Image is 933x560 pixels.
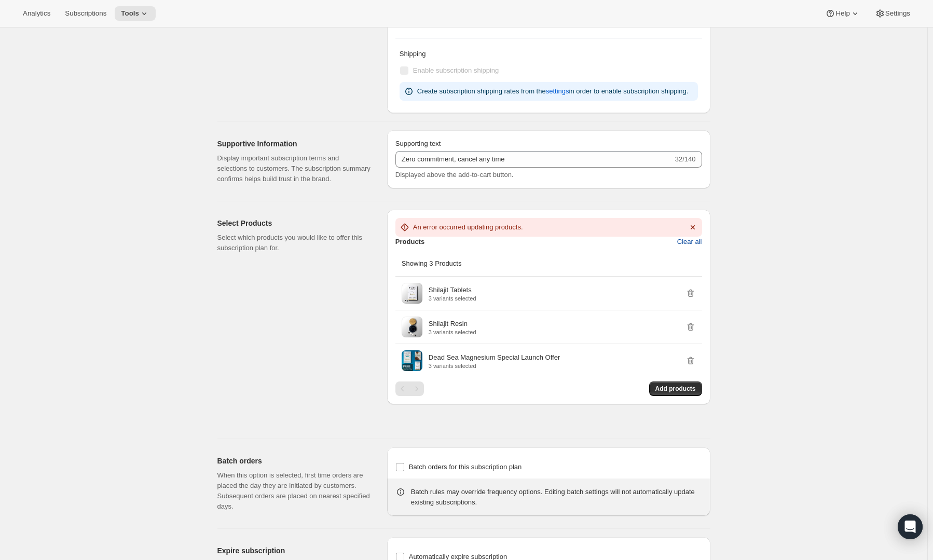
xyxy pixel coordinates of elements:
span: Clear all [677,237,702,247]
span: Displayed above the add-to-cart button. [395,171,514,179]
span: Batch orders for this subscription plan [409,463,522,471]
p: 3 variants selected [429,295,476,302]
h2: Batch orders [217,456,371,466]
span: Subscriptions [65,9,106,18]
p: Display important subscription terms and selections to customers. The subscription summary confir... [217,153,371,184]
span: Analytics [23,9,50,18]
div: Batch rules may override frequency options. Editing batch settings will not automatically update ... [411,487,702,508]
input: No obligation, modify or cancel your subscription anytime. [395,151,673,168]
span: Showing 3 Products [402,259,462,267]
button: Add products [649,381,702,396]
button: Help [819,6,866,21]
span: settings [546,86,569,97]
h2: Supportive Information [217,139,371,149]
p: Shilajit Resin [429,319,468,329]
span: Create subscription shipping rates from the in order to enable subscription shipping. [417,87,688,95]
button: Clear all [671,234,708,250]
span: Enable subscription shipping [413,66,499,74]
img: Shilajit Resin [402,317,422,337]
p: Shipping [400,49,698,59]
button: settings [540,83,575,100]
nav: Pagination [395,381,424,396]
img: Shilajit Tablets [402,283,422,304]
p: 3 variants selected [429,363,560,369]
p: Select which products you would like to offer this subscription plan for. [217,233,371,253]
p: Dead Sea Magnesium Special Launch Offer [429,352,560,363]
span: Supporting text [395,140,441,147]
p: Shilajit Tablets [429,285,472,295]
button: Tools [115,6,156,21]
button: Subscriptions [59,6,113,21]
div: Open Intercom Messenger [898,514,923,539]
span: Add products [655,385,696,393]
img: Dead Sea Magnesium Special Launch Offer [402,350,422,371]
h2: Expire subscription [217,545,371,556]
span: Tools [121,9,139,18]
button: Settings [869,6,916,21]
button: Dismiss notification [685,220,700,235]
span: Settings [885,9,910,18]
h2: Select Products [217,218,371,228]
button: Analytics [17,6,57,21]
p: When this option is selected, first time orders are placed the day they are initiated by customer... [217,470,371,512]
p: Products [395,237,424,247]
p: 3 variants selected [429,329,476,335]
p: An error occurred updating products. [413,222,523,233]
span: Help [835,9,849,18]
